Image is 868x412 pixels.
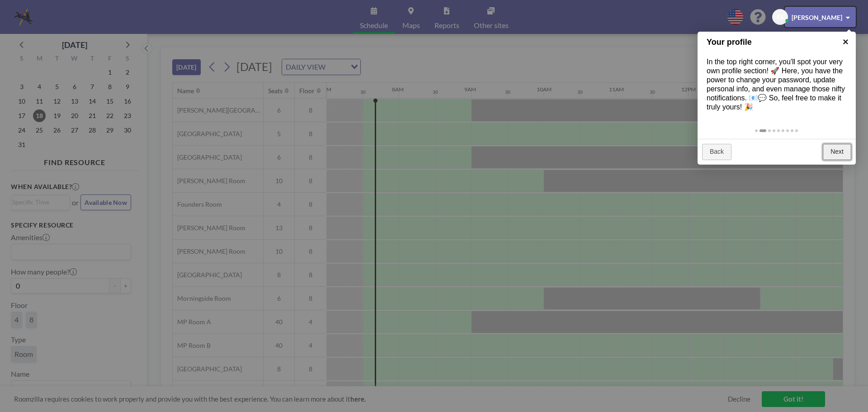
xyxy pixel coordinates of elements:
[823,144,851,160] a: Next
[835,32,856,52] a: ×
[777,13,784,21] span: SS
[707,36,833,48] h1: Your profile
[702,144,731,160] a: Back
[698,48,856,121] div: In the top right corner, you'll spot your very own profile section! 🚀 Here, you have the power to...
